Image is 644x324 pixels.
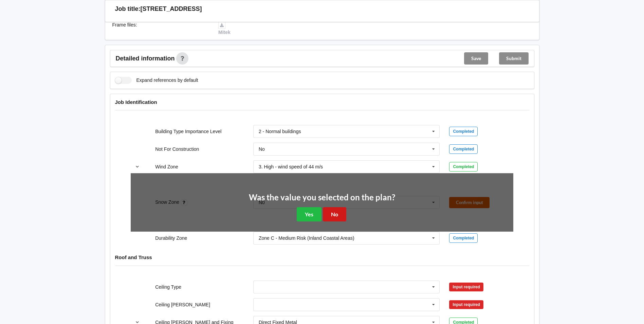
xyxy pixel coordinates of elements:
[131,161,144,173] button: reference-toggle
[449,233,478,243] div: Completed
[449,127,478,136] div: Completed
[249,192,395,203] h2: Was the value you selected on the plan?
[155,146,199,152] label: Not For Construction
[116,55,175,61] span: Detailed information
[155,164,178,169] label: Wind Zone
[108,21,214,36] div: Frame files :
[323,207,346,221] button: No
[115,77,198,84] label: Expand references by default
[259,129,301,134] div: 2 - Normal buildings
[155,284,181,290] label: Ceiling Type
[259,236,354,240] div: Zone C - Medium Risk (Inland Coastal Areas)
[297,207,321,221] button: Yes
[449,144,478,154] div: Completed
[259,147,265,151] div: No
[449,162,478,172] div: Completed
[141,5,202,13] h3: [STREET_ADDRESS]
[155,235,187,241] label: Durability Zone
[155,302,210,307] label: Ceiling [PERSON_NAME]
[449,300,483,309] div: Input required
[449,283,483,291] div: Input required
[218,22,231,35] a: Mitek
[155,129,221,134] label: Building Type Importance Level
[115,99,529,105] h4: Job Identification
[115,5,141,13] h3: Job title:
[115,254,529,260] h4: Roof and Truss
[259,164,323,169] div: 3. High - wind speed of 44 m/s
